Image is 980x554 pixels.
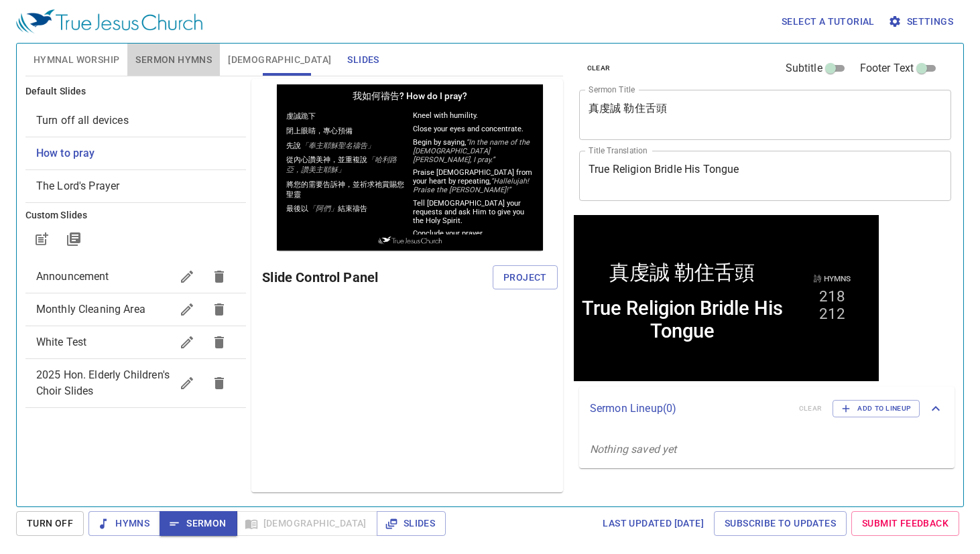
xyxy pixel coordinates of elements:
[725,515,836,532] span: Subscribe to Updates
[36,368,170,397] span: 2025 Hon. Elderly Children's Choir Slides
[262,267,493,288] h6: Slide Control Panel
[24,57,98,66] em: 「奉主耶穌聖名禱告」
[136,40,257,49] p: Close your eyes and concentrate.
[25,261,247,293] div: Announcement
[9,119,130,129] p: 最後以 結束禱告
[891,13,953,30] span: Settings
[99,515,149,532] span: Hymns
[3,3,263,21] h1: 我如何禱告? How do I pray?
[9,70,130,90] p: 從內心讚美神，並重複說
[136,27,257,36] p: Kneel with humility.
[841,403,911,415] span: Add to Lineup
[597,511,709,536] a: Last updated [DATE]
[32,120,61,129] em: 「阿們」
[833,400,920,417] button: Add to Lineup
[36,303,145,316] span: Monthly Cleaning Area
[170,515,226,532] span: Sermon
[136,92,252,110] em: “Hallelujah! Praise the [PERSON_NAME]!”
[136,84,257,110] p: Praise [DEMOGRAPHIC_DATA] from your heart by repeating,
[493,265,558,290] button: Project
[574,215,879,381] iframe: from-child
[36,180,120,192] span: [object Object]
[590,443,677,456] i: Nothing saved yet
[16,511,84,536] button: Turn Off
[16,9,202,33] img: True Jesus Church
[27,515,73,532] span: Turn Off
[714,511,847,536] a: Subscribe to Updates
[160,511,237,536] button: Sermon
[9,56,130,66] p: 先說
[590,401,788,417] p: Sermon Lineup ( 0 )
[579,387,955,431] div: Sermon Lineup(0)clearAdd to Lineup
[782,13,875,30] span: Select a tutorial
[387,515,435,532] span: Slides
[860,60,914,76] span: Footer Text
[25,326,247,358] div: White Test
[36,114,129,127] span: [object Object]
[589,102,942,127] textarea: 真虔誠 勒住舌頭
[25,105,247,137] div: Turn off all devices
[885,9,959,34] button: Settings
[25,359,247,407] div: 2025 Hon. Elderly Children's Choir Slides
[34,52,120,68] span: Hymnal Worship
[377,511,446,536] button: Slides
[136,54,253,80] em: “In the name of the [DEMOGRAPHIC_DATA][PERSON_NAME], I pray.”
[776,9,880,34] button: Select a tutorial
[851,511,959,536] a: Submit Feedback
[603,515,704,532] span: Last updated [DATE]
[136,54,257,80] p: Begin by saying,
[25,137,247,169] div: How to pray
[9,27,130,37] p: 虔誠跪下
[36,147,95,159] span: [object Object]
[228,52,331,68] span: [DEMOGRAPHIC_DATA]
[136,115,257,141] p: Tell [DEMOGRAPHIC_DATA] your requests and ask Him to give you the Holy Spirit.
[786,60,822,76] span: Subtitle
[9,42,130,52] p: 閉上眼睛，專心預備
[503,269,547,286] span: Project
[862,515,948,532] span: Submit Feedback
[587,62,611,74] span: clear
[9,95,130,115] p: 將您的需要告訴神，並祈求祂賞賜您聖靈
[347,52,379,68] span: Slides
[25,208,247,223] h6: Custom Slides
[579,60,619,76] button: clear
[36,270,109,283] span: Announcement
[25,293,247,326] div: Monthly Cleaning Area
[589,163,942,188] textarea: True Religion Bridle His Tongue
[36,336,87,348] span: White Test
[25,170,247,202] div: The Lord's Prayer
[25,84,247,99] h6: Default Slides
[101,152,166,160] img: True Jesus Church
[88,511,160,536] button: Hymns
[135,52,212,68] span: Sermon Hymns
[9,71,120,90] em: 「哈利路亞，讚美主耶穌」
[136,145,257,162] p: Conclude your prayer with,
